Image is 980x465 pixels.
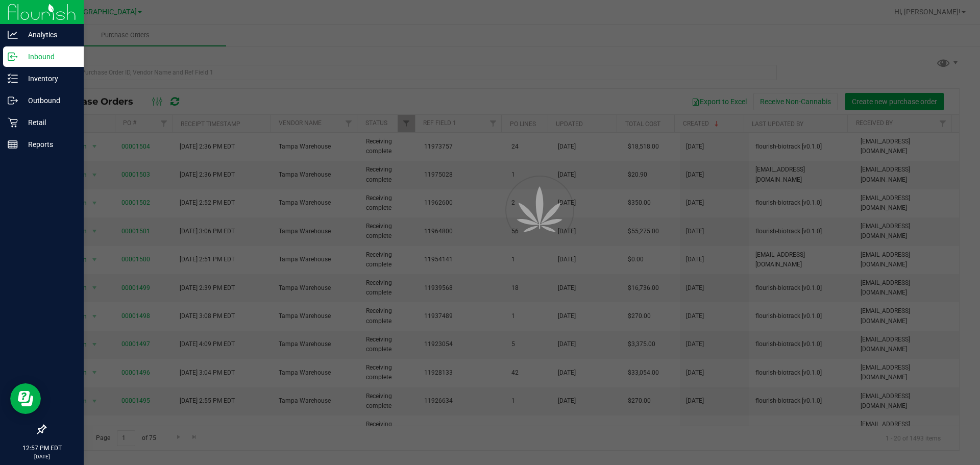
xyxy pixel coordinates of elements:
[18,72,79,85] p: Inventory
[18,29,79,41] p: Analytics
[18,51,79,63] p: Inbound
[18,138,79,151] p: Reports
[18,94,79,107] p: Outbound
[18,116,79,129] p: Retail
[10,383,41,414] iframe: Resource center
[8,117,18,128] inline-svg: Retail
[8,30,18,40] inline-svg: Analytics
[5,453,79,460] p: [DATE]
[8,74,18,84] inline-svg: Inventory
[8,95,18,106] inline-svg: Outbound
[8,52,18,62] inline-svg: Inbound
[8,139,18,150] inline-svg: Reports
[5,444,79,453] p: 12:57 PM EDT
